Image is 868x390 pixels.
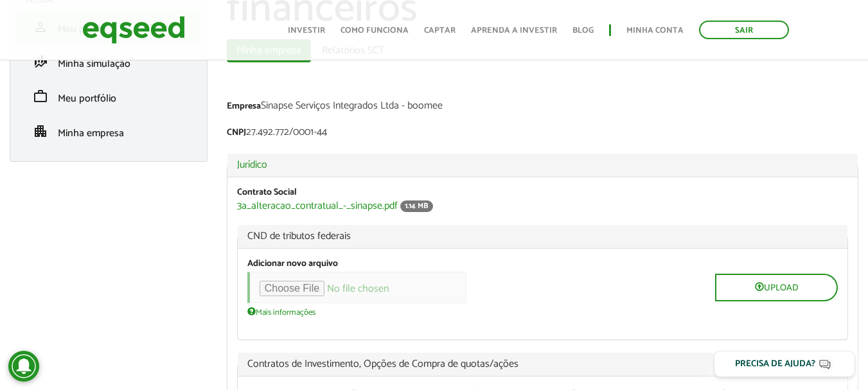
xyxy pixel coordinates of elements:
[17,114,200,148] li: Minha empresa
[400,200,433,212] span: 1.14 MB
[247,231,838,242] span: CND de tributos federais
[341,26,409,35] a: Como funciona
[227,101,858,114] div: Sinapse Serviços Integrados Ltda - boomee
[26,54,191,69] a: finance_modeMinha simulação
[626,26,684,35] a: Minha conta
[424,26,456,35] a: Captar
[33,123,48,139] span: apartment
[227,129,246,137] label: CNPJ
[58,55,130,73] span: Minha simulação
[227,127,858,141] div: 27.492.772/0001-44
[237,160,848,170] a: Jurídico
[17,79,200,114] li: Meu portfólio
[26,123,191,139] a: apartmentMinha empresa
[237,188,297,197] label: Contrato Social
[58,125,124,142] span: Minha empresa
[82,13,185,47] img: EqSeed
[33,89,48,104] span: work
[715,274,838,301] button: Upload
[572,26,594,35] a: Blog
[699,21,789,39] a: Sair
[247,260,338,269] label: Adicionar novo arquivo
[33,54,48,69] span: finance_mode
[26,89,191,104] a: workMeu portfólio
[58,90,116,107] span: Meu portfólio
[227,102,261,111] label: Empresa
[471,26,557,35] a: Aprenda a investir
[288,26,325,35] a: Investir
[17,44,200,79] li: Minha simulação
[247,306,315,317] a: Mais informações
[247,359,838,369] span: Contratos de Investimento, Opções de Compra de quotas/ações
[237,201,398,211] a: 3a_alteracao_contratual_-_sinapse.pdf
